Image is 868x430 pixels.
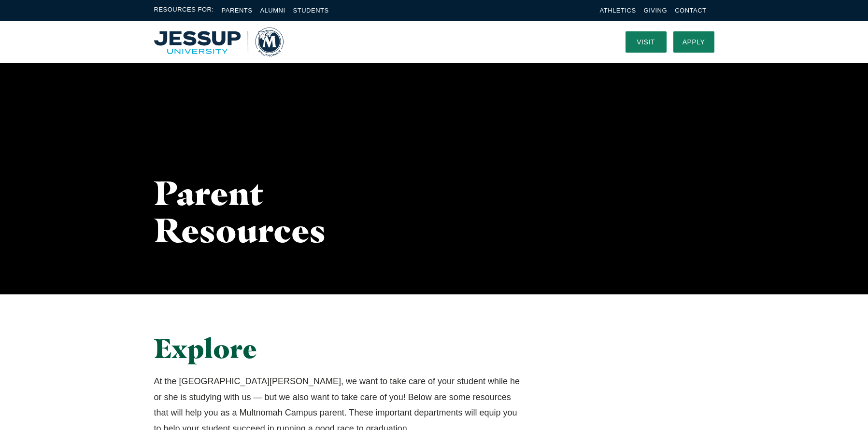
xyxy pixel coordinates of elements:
[626,31,667,53] a: Visit
[154,28,284,56] img: Multnomah University Logo
[154,174,377,249] h1: Parent Resources
[260,7,285,14] a: Alumni
[154,5,214,16] span: Resources For:
[222,7,253,14] a: Parents
[154,333,522,364] h2: Explore
[600,7,636,14] a: Athletics
[154,28,284,56] a: Home
[293,7,329,14] a: Students
[675,7,706,14] a: Contact
[644,7,668,14] a: Giving
[673,31,714,53] a: Apply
